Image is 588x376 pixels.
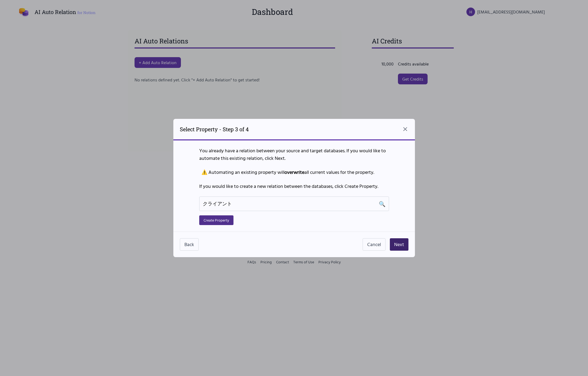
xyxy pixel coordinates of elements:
button: Create Property [199,215,233,225]
span: 🔍 [379,200,386,208]
button: Close dialog [402,126,408,132]
span: クライアント [203,200,232,207]
button: Next [390,238,408,251]
button: Cancel [363,238,386,251]
p: You already have a relation between your source and target databases. If you would like to automa... [199,147,389,162]
h2: Select Property - Step 3 of 4 [180,125,249,133]
b: overwrite [284,168,304,176]
p: ⚠️ Automating an existing property will all current values for the property. [199,168,389,176]
p: If you would like to create a new relation between the databases, click Create Property. [199,182,389,190]
button: Back [180,238,199,251]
